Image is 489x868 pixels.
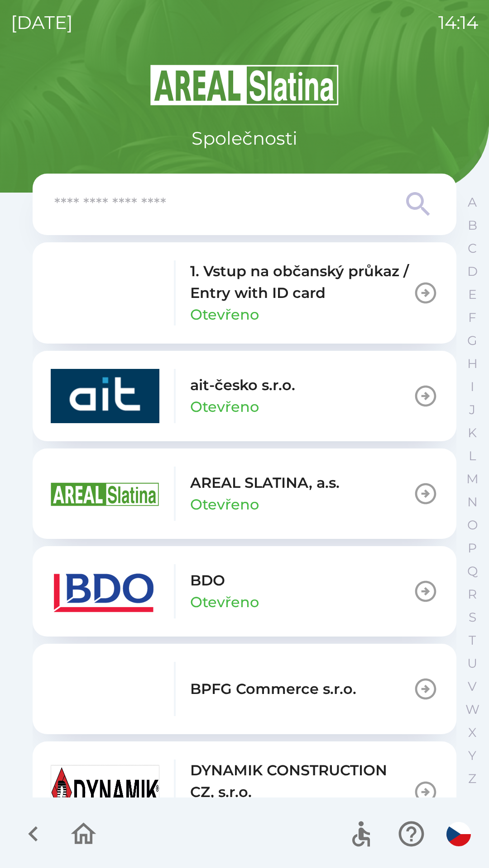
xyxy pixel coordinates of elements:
p: R [468,586,477,602]
button: I [461,375,484,398]
p: J [469,402,475,418]
button: Q [461,560,484,583]
p: G [467,333,477,349]
button: L [461,444,484,467]
button: A [461,191,484,214]
p: L [469,448,476,464]
p: Otevřeno [190,304,259,325]
p: I [470,379,474,395]
p: F [468,310,476,325]
p: Z [468,771,476,787]
button: N [461,491,484,514]
p: D [467,264,478,279]
p: 14:14 [438,9,478,36]
p: B [468,217,477,233]
button: P [461,537,484,560]
button: ait-česko s.r.o.Otevřeno [33,351,456,441]
img: f3b1b367-54a7-43c8-9d7e-84e812667233.png [51,662,159,716]
button: DYNAMIK CONSTRUCTION CZ, s.r.o.Otevřeno [33,741,456,843]
p: X [468,725,476,741]
button: BDOOtevřeno [33,546,456,637]
button: AREAL SLATINA, a.s.Otevřeno [33,448,456,539]
button: T [461,629,484,652]
p: C [468,241,477,256]
p: V [468,679,477,694]
p: Y [468,748,476,764]
button: E [461,283,484,306]
p: T [469,632,476,648]
button: B [461,214,484,237]
button: K [461,421,484,444]
p: P [468,540,477,556]
button: O [461,514,484,537]
button: M [461,467,484,491]
p: 1. Vstup na občanský průkaz / Entry with ID card [190,260,413,304]
p: E [468,287,477,302]
img: aad3f322-fb90-43a2-be23-5ead3ef36ce5.png [51,467,159,521]
button: D [461,260,484,283]
p: S [469,609,476,625]
button: H [461,352,484,375]
p: K [468,425,477,441]
button: S [461,606,484,629]
p: Společnosti [192,125,297,152]
p: [DATE] [11,9,73,36]
button: 1. Vstup na občanský průkaz / Entry with ID cardOtevřeno [33,242,456,344]
button: F [461,306,484,329]
button: Y [461,744,484,767]
button: X [461,721,484,744]
img: ae7449ef-04f1-48ed-85b5-e61960c78b50.png [51,564,159,618]
button: J [461,398,484,421]
img: 93ea42ec-2d1b-4d6e-8f8a-bdbb4610bcc3.png [51,266,159,320]
p: Otevřeno [190,591,259,613]
p: ait-česko s.r.o. [190,374,295,396]
img: cs flag [446,822,471,846]
button: U [461,652,484,675]
p: Q [467,563,478,579]
p: H [467,356,478,372]
p: N [467,494,478,510]
button: G [461,329,484,352]
p: U [467,656,477,671]
button: BPFG Commerce s.r.o. [33,644,456,734]
p: M [466,471,479,487]
button: R [461,583,484,606]
button: Z [461,767,484,790]
button: V [461,675,484,698]
p: AREAL SLATINA, a.s. [190,472,340,494]
p: Otevřeno [190,494,259,515]
button: W [461,698,484,721]
p: BPFG Commerce s.r.o. [190,678,356,700]
img: 9aa1c191-0426-4a03-845b-4981a011e109.jpeg [51,765,159,819]
p: O [467,517,478,533]
img: 40b5cfbb-27b1-4737-80dc-99d800fbabba.png [51,369,159,423]
img: Logo [33,63,456,107]
button: C [461,237,484,260]
p: Otevřeno [190,396,259,418]
p: DYNAMIK CONSTRUCTION CZ, s.r.o. [190,759,413,803]
p: BDO [190,570,225,591]
p: A [468,194,477,210]
p: W [465,702,479,717]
